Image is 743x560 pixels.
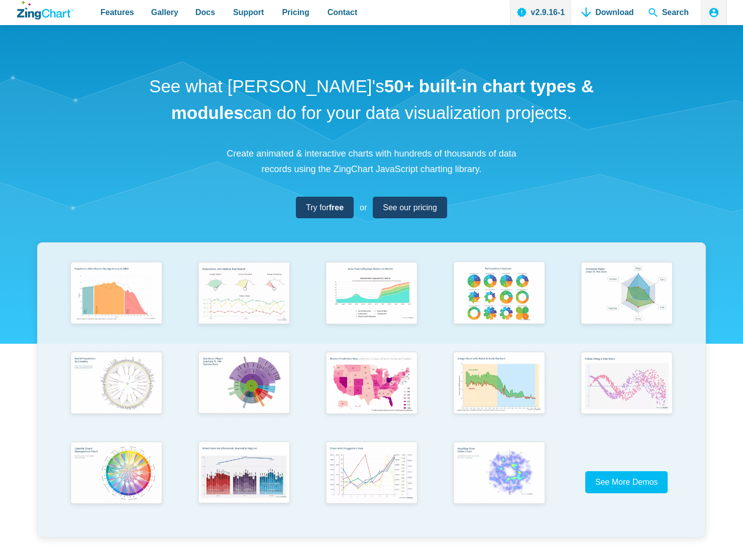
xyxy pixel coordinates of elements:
[233,6,264,19] span: Support
[321,438,422,510] img: Chart with Draggable Y-Axis
[321,348,422,421] img: Election Predictions Map
[282,6,309,19] span: Pricing
[448,258,550,331] img: Pie Transform Options
[17,1,74,20] a: ZingChart Logo. Click to return to the homepage
[329,203,344,212] strong: free
[221,146,522,177] p: Create animated & interactive charts with hundreds of thousands of data records using the ZingCha...
[65,258,167,331] img: Population Distribution by Age Group in 2052
[435,348,563,438] a: Range Chart with Rultes & Scale Markers
[360,201,367,214] span: or
[193,348,295,421] img: Sun Burst Plugin Example ft. File System Data
[373,197,447,218] a: See our pricing
[53,258,180,348] a: Population Distribution by Age Group in 2052
[180,438,308,527] a: Mixed Data Set (Clustered, Stacked, and Regular)
[321,258,422,331] img: Area Chart (Displays Nodes on Hover)
[448,348,550,421] img: Range Chart with Rultes & Scale Markers
[53,438,180,527] a: Colorful Chord Management Chart
[448,438,550,510] img: Heatmap Over Radar Chart
[180,258,308,348] a: Responsive Live Update Dashboard
[100,6,134,19] span: Features
[585,471,668,493] a: See More Demos
[435,438,563,527] a: Heatmap Over Radar Chart
[193,438,295,510] img: Mixed Data Set (Clustered, Stacked, and Regular)
[308,258,436,348] a: Area Chart (Displays Nodes on Hover)
[308,348,436,438] a: Election Predictions Map
[576,348,678,421] img: Points Along a Sine Wave
[383,201,437,214] span: See our pricing
[180,348,308,438] a: Sun Burst Plugin Example ft. File System Data
[65,348,167,421] img: World Population by Country
[146,73,598,126] h1: See what [PERSON_NAME]'s can do for your data visualization projects.
[435,258,563,348] a: Pie Transform Options
[193,258,295,331] img: Responsive Live Update Dashboard
[306,201,344,214] span: Try for
[171,76,594,122] strong: 50+ built-in chart types & modules
[563,348,690,438] a: Points Along a Sine Wave
[296,197,354,218] a: Try forfree
[328,6,358,19] span: Contact
[563,258,690,348] a: Animated Radar Chart ft. Pet Data
[151,6,178,19] span: Gallery
[595,478,658,486] span: See More Demos
[308,438,436,527] a: Chart with Draggable Y-Axis
[53,348,180,438] a: World Population by Country
[65,438,167,510] img: Colorful Chord Management Chart
[195,6,215,19] span: Docs
[576,258,678,331] img: Animated Radar Chart ft. Pet Data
